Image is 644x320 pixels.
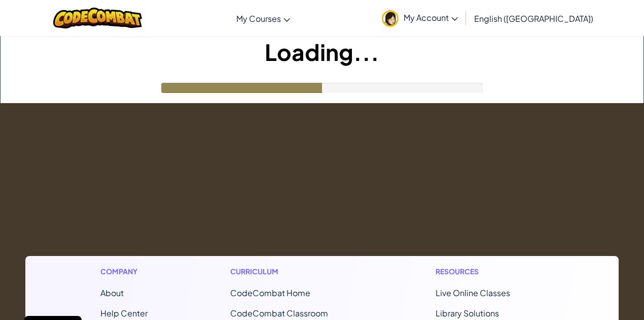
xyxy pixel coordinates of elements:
[1,36,643,68] h1: Loading...
[404,12,458,23] span: My Account
[100,266,148,277] h1: Company
[474,13,593,24] span: English ([GEOGRAPHIC_DATA])
[53,8,142,28] img: CodeCombat logo
[436,308,499,318] a: Library Solutions
[377,2,463,34] a: My Account
[230,308,328,318] a: CodeCombat Classroom
[469,5,598,32] a: English ([GEOGRAPHIC_DATA])
[236,13,281,24] span: My Courses
[436,287,510,298] a: Live Online Classes
[100,308,148,318] a: Help Center
[436,266,544,277] h1: Resources
[231,5,295,32] a: My Courses
[230,287,310,298] span: CodeCombat Home
[100,287,124,298] a: About
[382,10,399,27] img: avatar
[230,266,353,277] h1: Curriculum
